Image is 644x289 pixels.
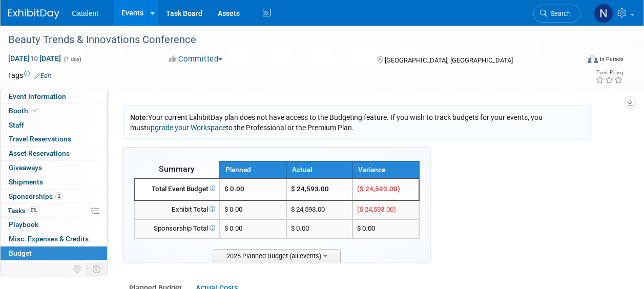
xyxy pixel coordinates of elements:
[224,224,242,232] span: $ 0.00
[588,55,598,63] img: Format-Inperson.png
[534,53,624,69] div: Event Format
[9,178,43,186] span: Shipments
[1,232,107,246] a: Misc. Expenses & Credits
[159,164,195,174] span: Summary
[72,9,98,17] span: Catalent
[385,56,513,64] span: [GEOGRAPHIC_DATA], [GEOGRAPHIC_DATA]
[352,161,419,178] th: Variance
[33,108,38,113] i: Booth reservation complete
[9,192,63,200] span: Sponsorships
[9,163,42,172] span: Giveaways
[130,113,543,132] span: Your current ExhibitDay plan does not have access to the Budgeting feature. If you wish to track ...
[286,161,353,178] th: Actual
[9,135,71,143] span: Travel Reservations
[8,9,59,19] img: ExhibitDay
[9,107,40,115] span: Booth
[1,147,107,160] a: Asset Reservations
[9,149,70,157] span: Asset Reservations
[1,175,107,189] a: Shipments
[533,5,580,23] a: Search
[1,132,107,146] a: Travel Reservations
[8,70,51,80] td: Tags
[63,56,81,63] span: (1 day)
[224,185,244,193] span: $ 0.00
[286,219,353,238] td: $ 0.00
[357,224,375,232] span: $ 0.00
[34,72,51,79] a: Edit
[139,184,215,194] div: Total Event Budget
[9,249,32,257] span: Budget
[55,192,63,200] span: 2
[9,235,89,243] span: Misc. Expenses & Credits
[139,205,215,215] div: Exhibit Total
[357,185,400,193] span: ($ 24,593.00)
[139,224,215,234] div: Sponsorship Total
[595,70,623,75] div: Event Rating
[357,205,396,213] span: ($ 24,593.00)
[5,31,571,49] div: Beauty Trends & Innovations Conference
[599,55,624,63] div: In-Person
[28,207,39,214] span: 0%
[8,54,61,63] span: [DATE] [DATE]
[130,113,148,121] span: Note:
[1,218,107,232] a: Playbook
[1,118,107,132] a: Staff
[1,104,107,118] a: Booth
[547,10,571,17] span: Search
[220,161,286,178] th: Planned
[9,220,38,229] span: Playbook
[87,262,108,276] td: Toggle Event Tabs
[8,207,39,215] span: Tasks
[1,246,107,260] a: Budget
[147,123,226,132] a: upgrade your Workspace
[224,205,242,213] span: $ 0.00
[1,90,107,104] a: Event Information
[9,121,24,129] span: Staff
[286,200,353,219] td: $ 24,593.00
[30,54,39,63] span: to
[9,92,66,100] span: Event Information
[165,54,226,65] button: Committed
[213,249,341,262] span: 2025 Planned Budget (all events)
[286,178,353,200] td: $ 24,593.00
[1,190,107,203] a: Sponsorships2
[69,262,87,276] td: Personalize Event Tab Strip
[1,204,107,218] a: Tasks0%
[594,4,613,23] img: Nicole Bullock
[1,161,107,175] a: Giveaways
